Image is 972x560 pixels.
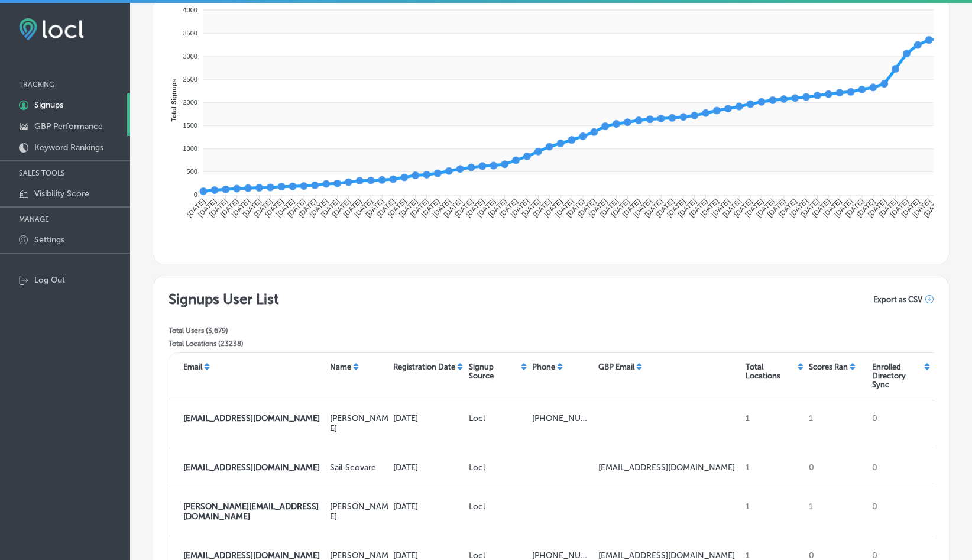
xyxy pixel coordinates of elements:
tspan: [DATE] [520,197,542,219]
p: Richard Onyon [330,413,388,433]
p: Sail Scovare [330,462,388,472]
tspan: [DATE] [777,197,799,219]
p: GBP Performance [34,121,103,131]
strong: [PERSON_NAME][EMAIL_ADDRESS][DOMAIN_NAME] [183,501,319,522]
p: sailscovare@gmail.com [183,462,325,472]
p: Richard Onyon [330,501,388,522]
tspan: [DATE] [487,197,508,219]
p: Scores Ran [809,362,848,371]
tspan: [DATE] [754,197,776,219]
div: 0 [867,458,931,477]
p: Log Out [34,275,65,285]
tspan: [DATE] [654,197,676,219]
tspan: [DATE] [732,197,754,219]
tspan: [DATE] [632,197,654,219]
tspan: [DATE] [185,197,207,219]
tspan: [DATE] [208,197,229,219]
tspan: [DATE] [743,197,765,219]
tspan: [DATE] [319,197,341,219]
tspan: [DATE] [665,197,687,219]
tspan: [DATE] [688,197,709,219]
tspan: [DATE] [464,197,486,219]
p: Signups [34,100,63,110]
tspan: [DATE] [676,197,698,219]
tspan: [DATE] [241,197,263,219]
tspan: [DATE] [397,197,419,219]
tspan: [DATE] [721,197,743,219]
tspan: [DATE] [375,197,397,219]
tspan: [DATE] [274,197,296,219]
p: Phone [532,362,555,371]
p: [PHONE_NUMBER] [532,413,594,423]
div: 1 [804,409,867,438]
tspan: [DATE] [532,197,553,219]
tspan: [DATE] [509,197,531,219]
tspan: [DATE] [811,197,832,219]
tspan: [DATE] [598,197,620,219]
tspan: [DATE] [565,197,587,219]
tspan: [DATE] [475,197,497,219]
tspan: [DATE] [799,197,821,219]
strong: [EMAIL_ADDRESS][DOMAIN_NAME] [183,413,320,423]
div: 0 [804,458,867,477]
tspan: 1000 [183,145,197,152]
img: fda3e92497d09a02dc62c9cd864e3231.png [19,18,84,40]
p: Settings [34,235,64,245]
tspan: [DATE] [331,197,352,219]
h2: Signups User List [169,290,279,307]
tspan: [DATE] [308,197,330,219]
tspan: [DATE] [766,197,788,219]
tspan: [DATE] [442,197,464,219]
p: Enrolled Directory Sync [872,362,922,389]
p: Locl [469,413,527,423]
p: Visibility Score [34,189,89,199]
tspan: [DATE] [297,197,319,219]
p: GBP Email [598,362,634,371]
p: Name [330,362,351,371]
tspan: [DATE] [230,197,252,219]
p: [DATE] [393,462,464,472]
tspan: [DATE] [889,197,911,219]
tspan: [DATE] [286,197,307,219]
strong: [EMAIL_ADDRESS][DOMAIN_NAME] [183,462,320,472]
tspan: [DATE] [643,197,665,219]
tspan: [DATE] [420,197,442,219]
tspan: [DATE] [587,197,609,219]
tspan: 500 [187,168,197,175]
tspan: [DATE] [342,197,364,219]
p: [DATE] [393,413,464,423]
tspan: [DATE] [453,197,475,219]
p: [DATE] [393,501,464,512]
p: Locl [469,462,527,472]
p: Signup Source [469,362,519,380]
div: 1 [741,458,804,477]
tspan: [DATE] [576,197,598,219]
p: Total Users ( 3,679 ) [169,326,279,335]
tspan: [DATE] [621,197,643,219]
tspan: [DATE] [821,197,843,219]
tspan: 1500 [183,122,197,129]
p: Registration Date [393,362,455,371]
tspan: [DATE] [364,197,385,219]
tspan: [DATE] [252,197,274,219]
tspan: [DATE] [922,197,944,219]
p: Total Locations [746,362,796,380]
tspan: [DATE] [353,197,375,219]
tspan: 0 [194,191,197,198]
p: Email [183,362,202,371]
tspan: [DATE] [498,197,520,219]
tspan: 3000 [183,53,197,60]
tspan: [DATE] [710,197,732,219]
tspan: [DATE] [219,197,241,219]
tspan: [DATE] [610,197,631,219]
tspan: [DATE] [431,197,453,219]
tspan: [DATE] [832,197,854,219]
p: sailscovare@gmail.com [598,462,740,472]
tspan: 2500 [183,76,197,83]
div: 1 [741,497,804,526]
tspan: 4000 [183,7,197,14]
tspan: [DATE] [844,197,866,219]
p: rick@firehouse1.com [183,501,325,522]
p: Locl [469,501,527,512]
tspan: [DATE] [877,197,899,219]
